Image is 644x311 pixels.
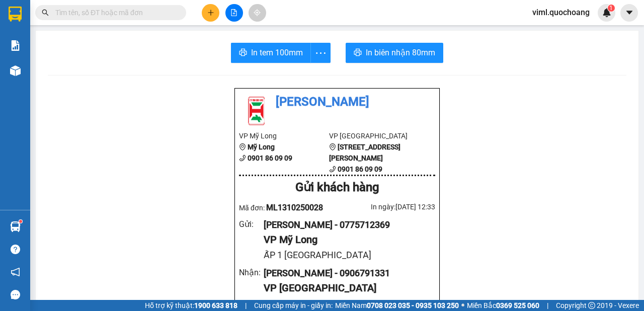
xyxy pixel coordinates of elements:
[239,93,435,112] li: [PERSON_NAME]
[194,301,237,309] strong: 1900 633 818
[264,218,427,232] div: [PERSON_NAME] - 0775712369
[239,218,264,230] div: Gửi :
[248,143,275,151] b: Mỹ Long
[354,48,362,58] span: printer
[588,302,595,309] span: copyright
[10,221,21,232] img: warehouse-icon
[496,301,539,309] strong: 0369 525 060
[9,7,22,22] img: logo-vxr
[245,300,247,311] span: |
[264,248,427,262] div: ẤP 1 [GEOGRAPHIC_DATA]
[19,220,22,223] sup: 1
[239,48,247,58] span: printer
[329,143,400,162] b: [STREET_ADDRESS][PERSON_NAME]
[609,5,613,12] span: 1
[202,4,219,22] button: plus
[310,43,331,63] button: more
[329,130,419,141] li: VP [GEOGRAPHIC_DATA]
[10,40,21,51] img: solution-icon
[337,201,435,212] div: In ngày: [DATE] 12:33
[239,178,435,197] div: Gửi khách hàng
[249,4,266,22] button: aim
[254,9,261,16] span: aim
[264,232,427,248] div: VP Mỹ Long
[461,303,464,307] span: ⚪️
[524,6,598,19] span: viml.quochoang
[367,301,459,309] strong: 0708 023 035 - 0935 103 250
[366,46,435,59] span: In biên nhận 80mm
[625,8,634,17] span: caret-down
[335,300,459,311] span: Miền Nam
[329,143,336,150] span: environment
[608,5,615,12] sup: 1
[230,9,237,16] span: file-add
[145,300,237,311] span: Hỗ trợ kỹ thuật:
[547,300,548,311] span: |
[248,154,292,162] b: 0901 86 09 09
[346,43,443,63] button: printerIn biên nhận 80mm
[602,8,611,17] img: icon-new-feature
[251,46,303,59] span: In tem 100mm
[254,300,333,311] span: Cung cấp máy in - giấy in:
[338,165,382,173] b: 0901 86 09 09
[11,290,20,299] span: message
[10,65,21,76] img: warehouse-icon
[266,203,323,212] span: ML1310250028
[239,93,274,128] img: logo.jpg
[239,266,264,279] div: Nhận :
[620,4,638,22] button: caret-down
[264,280,427,296] div: VP [GEOGRAPHIC_DATA]
[239,201,337,214] div: Mã đơn:
[329,166,336,173] span: phone
[225,4,243,22] button: file-add
[467,300,539,311] span: Miền Bắc
[239,154,246,162] span: phone
[239,130,329,141] li: VP Mỹ Long
[11,245,20,254] span: question-circle
[239,143,246,150] span: environment
[55,7,174,18] input: Tìm tên, số ĐT hoặc mã đơn
[231,43,311,63] button: printerIn tem 100mm
[264,266,427,280] div: [PERSON_NAME] - 0906791331
[311,47,330,59] span: more
[207,9,214,16] span: plus
[42,9,49,16] span: search
[11,267,20,277] span: notification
